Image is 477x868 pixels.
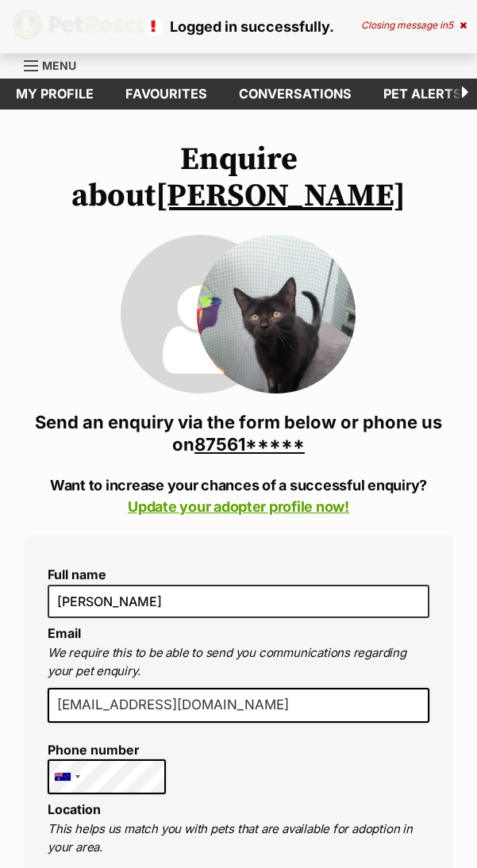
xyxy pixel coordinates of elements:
[48,567,429,582] label: Full name
[48,801,101,817] label: Location
[223,79,367,109] a: conversations
[128,498,349,515] a: Update your adopter profile now!
[42,59,76,72] span: Menu
[24,474,453,517] p: Want to increase your chances of a successful enquiry?
[48,585,429,618] input: E.g. Jimmy Chew
[197,235,356,394] img: Phoebe
[110,79,223,109] a: Favourites
[24,141,453,214] h1: Enquire about
[24,411,453,455] h3: Send an enquiry via the form below or phone us on
[48,820,429,856] p: This helps us match you with pets that are available for adoption in your area.
[48,625,81,641] label: Email
[48,760,85,793] div: Australia: +61
[48,743,166,757] label: Phone number
[48,644,429,680] p: We require this to be able to send you communications regarding your pet enquiry.
[24,50,87,79] a: Menu
[156,176,406,216] a: [PERSON_NAME]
